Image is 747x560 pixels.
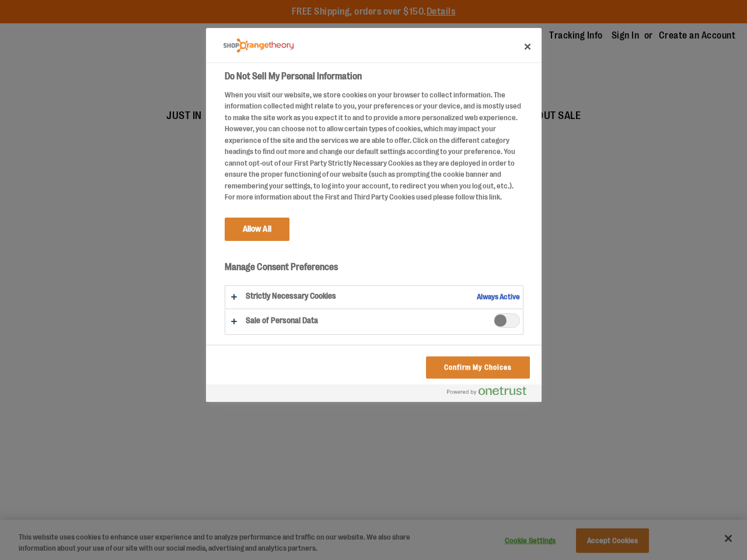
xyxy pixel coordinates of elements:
[206,28,542,402] div: Preference center
[206,28,542,402] div: Do Not Sell My Personal Information
[515,34,540,60] button: Close
[447,386,526,395] img: Powered by OneTrust Opens in a new Tab
[225,69,523,83] h2: Do Not Sell My Personal Information
[224,38,294,53] img: Company Logo
[225,218,289,241] button: Allow All
[225,89,523,203] div: When you visit our website, we store cookies on your browser to collect information. The informat...
[447,386,536,401] a: Powered by OneTrust Opens in a new Tab
[224,34,294,57] div: Company Logo
[426,356,529,379] button: Confirm My Choices
[225,261,523,279] h3: Manage Consent Preferences
[494,313,520,328] span: Sale of Personal Data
